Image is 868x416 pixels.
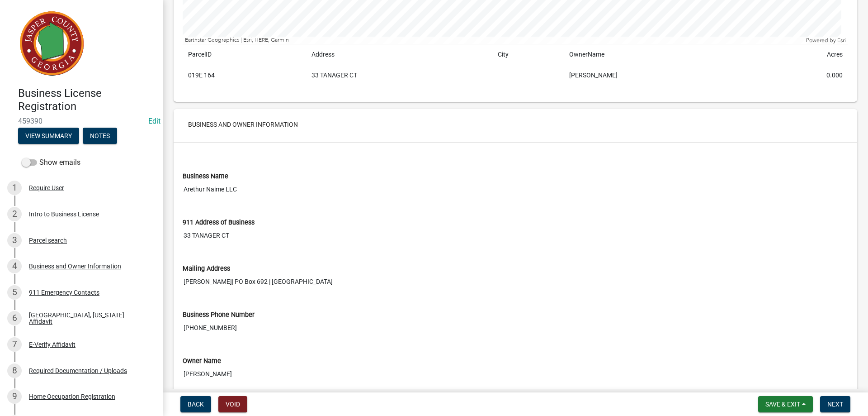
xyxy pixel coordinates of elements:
div: Earthstar Geographics | Esri, HERE, Garmin [183,37,804,44]
div: 1 [7,181,22,195]
div: 7 [7,337,22,352]
span: Back [188,401,204,408]
h4: Business License Registration [18,87,156,113]
td: [PERSON_NAME] [564,65,759,86]
wm-modal-confirm: Edit Application Number [148,117,160,125]
div: 9 [7,389,22,404]
div: Required Documentation / Uploads [29,368,127,374]
span: Save & Exit [765,401,800,408]
div: Parcel search [29,237,67,244]
div: 3 [7,233,22,248]
div: Require User [29,185,64,191]
wm-modal-confirm: Summary [18,133,79,140]
label: Business Name [183,173,228,180]
td: City [492,44,564,65]
span: 459390 [18,117,145,125]
button: Next [820,396,850,412]
button: Save & Exit [758,396,813,412]
td: 33 TANAGER CT [306,65,492,86]
td: ParcelID [183,44,306,65]
div: 4 [7,259,22,273]
td: 0.000 [759,65,848,86]
img: Jasper County, Georgia [18,10,86,77]
label: Owner Name [183,358,221,364]
div: E-Verify Affidavit [29,341,75,348]
div: Powered by [804,37,848,44]
div: Home Occupation Registration [29,393,115,400]
div: [GEOGRAPHIC_DATA], [US_STATE] Affidavit [29,312,148,325]
span: Next [827,401,843,408]
wm-modal-confirm: Notes [83,133,117,140]
div: Business and Owner Information [29,263,121,269]
label: 911 Address of Business [183,220,255,226]
div: 5 [7,285,22,300]
button: Back [180,396,211,412]
td: Acres [759,44,848,65]
button: Notes [83,128,117,144]
a: Edit [148,117,160,125]
label: Business Phone Number [183,312,255,318]
td: 019E 164 [183,65,306,86]
button: View Summary [18,128,79,144]
div: Intro to Business License [29,211,99,217]
div: 8 [7,363,22,378]
button: Business and Owner Information [181,116,305,133]
label: Show emails [22,157,80,168]
button: Void [218,396,247,412]
a: Esri [837,37,846,43]
div: 2 [7,207,22,221]
td: OwnerName [564,44,759,65]
label: Mailing Address [183,266,230,272]
div: 6 [7,311,22,325]
td: Address [306,44,492,65]
div: 911 Emergency Contacts [29,289,99,296]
